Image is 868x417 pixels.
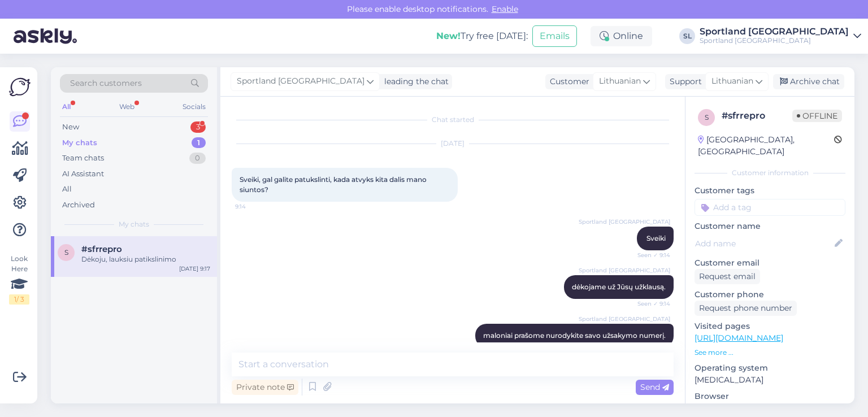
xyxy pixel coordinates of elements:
[572,283,666,291] span: dėkojame už Jūsų užklausą.
[545,76,589,88] div: Customer
[579,315,670,323] span: Sportland [GEOGRAPHIC_DATA]
[62,153,104,164] div: Team chats
[695,220,845,232] p: Customer name
[695,301,797,316] div: Request phone number
[695,320,845,332] p: Visited pages
[700,36,849,45] div: Sportland [GEOGRAPHIC_DATA]
[62,121,79,133] div: New
[579,218,670,226] span: Sportland [GEOGRAPHIC_DATA]
[711,75,753,88] span: Lithuanian
[488,4,522,14] span: Enable
[119,219,149,229] span: My chats
[722,109,792,123] div: # sfrrepro
[70,77,142,89] span: Search customers
[532,25,577,47] button: Emails
[628,299,670,308] span: Seen ✓ 9:14
[695,237,832,250] input: Add name
[695,269,760,284] div: Request email
[380,76,449,88] div: leading the chat
[235,202,277,211] span: 9:14
[695,333,783,343] a: [URL][DOMAIN_NAME]
[695,289,845,301] p: Customer phone
[62,184,72,195] div: All
[695,257,845,269] p: Customer email
[179,264,210,273] div: [DATE] 9:17
[700,27,849,36] div: Sportland [GEOGRAPHIC_DATA]
[695,185,845,197] p: Customer tags
[9,254,29,305] div: Look Here
[192,137,206,149] div: 1
[700,27,861,45] a: Sportland [GEOGRAPHIC_DATA]Sportland [GEOGRAPHIC_DATA]
[9,76,31,98] img: Askly Logo
[705,113,709,121] span: s
[240,175,428,194] span: Sveiki, gal galite patukslinti, kada atvyks kita dalis mano siuntos?
[698,134,834,158] div: [GEOGRAPHIC_DATA], [GEOGRAPHIC_DATA]
[62,168,104,180] div: AI Assistant
[237,75,364,88] span: Sportland [GEOGRAPHIC_DATA]
[599,75,641,88] span: Lithuanian
[773,74,844,89] div: Archive chat
[60,99,73,114] div: All
[9,294,29,305] div: 1 / 3
[189,153,206,164] div: 0
[232,380,298,395] div: Private note
[81,244,122,254] span: #sfrrepro
[695,347,845,358] p: See more ...
[436,31,461,41] b: New!
[117,99,137,114] div: Web
[665,76,702,88] div: Support
[679,28,695,44] div: SL
[190,121,206,133] div: 3
[646,234,666,242] span: Sveiki
[81,254,210,264] div: Dėkoju, lauksiu patikslinimo
[695,390,845,402] p: Browser
[436,29,528,43] div: Try free [DATE]:
[62,199,95,211] div: Archived
[695,199,845,216] input: Add a tag
[591,26,652,46] div: Online
[695,374,845,386] p: [MEDICAL_DATA]
[579,266,670,275] span: Sportland [GEOGRAPHIC_DATA]
[792,110,842,122] span: Offline
[695,168,845,178] div: Customer information
[628,251,670,259] span: Seen ✓ 9:14
[180,99,208,114] div: Socials
[232,138,674,149] div: [DATE]
[62,137,97,149] div: My chats
[483,331,666,340] span: maloniai prašome nurodykite savo užsakymo numerį.
[232,115,674,125] div: Chat started
[64,248,68,257] span: s
[640,382,669,392] span: Send
[695,402,845,414] p: Android 28.0
[695,362,845,374] p: Operating system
